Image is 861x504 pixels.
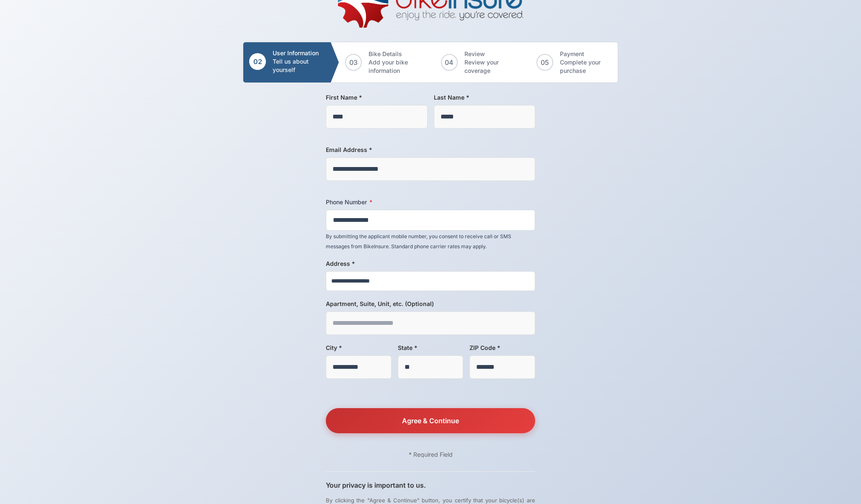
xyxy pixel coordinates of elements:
[349,57,358,67] span: 03
[541,57,549,67] span: 05
[369,50,416,58] span: Bike Details
[326,343,392,352] label: City *
[464,58,512,75] span: Review your coverage
[560,58,608,75] span: Complete your purchase
[326,259,535,268] label: Address *
[434,93,536,102] label: Last Name *
[560,50,608,58] span: Payment
[326,145,535,154] label: Email Address *
[326,480,535,490] h3: Your privacy is important to us.
[326,233,511,249] span: By submitting the applicant mobile number, you consent to receive call or SMS messages from BikeI...
[326,299,535,308] label: Apartment, Suite, Unit, etc. (Optional)
[335,42,426,82] button: 03 Bike Details Add your bike information
[326,198,535,206] label: Phone Number
[369,58,416,75] span: Add your bike information
[243,42,618,83] nav: Progress
[273,57,320,74] span: Tell us about yourself
[445,57,454,67] span: 04
[326,408,535,433] button: Agree & Continue
[469,343,535,352] label: ZIP Code *
[273,49,320,57] span: User Information
[464,50,512,58] span: Review
[398,343,464,352] label: State *
[409,451,453,458] span: * Required Field
[326,93,428,102] label: First Name *
[253,57,262,67] span: 02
